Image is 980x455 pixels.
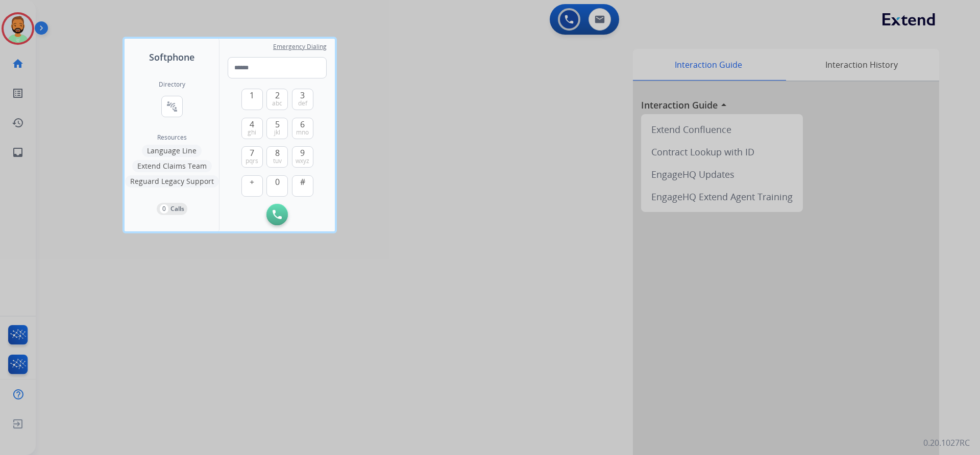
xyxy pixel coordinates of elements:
[266,89,288,110] button: 2abc
[292,175,313,197] button: #
[275,118,280,130] span: 5
[300,118,305,130] span: 6
[250,147,254,159] span: 7
[250,118,254,130] span: 4
[300,147,305,159] span: 9
[250,89,254,101] span: 1
[292,146,313,168] button: 9wxyz
[296,128,309,137] span: mno
[157,203,187,215] button: 0Calls
[273,157,282,165] span: tuv
[273,43,327,51] span: Emergency Dialing
[275,89,280,101] span: 2
[241,118,263,139] button: 4ghi
[266,118,288,139] button: 5jkl
[246,157,258,165] span: pqrs
[923,437,970,449] p: 0.20.1027RC
[132,160,212,172] button: Extend Claims Team
[275,176,280,188] span: 0
[170,204,184,213] p: Calls
[296,157,309,165] span: wxyz
[160,204,168,213] p: 0
[300,89,305,101] span: 3
[275,147,280,159] span: 8
[266,146,288,168] button: 8tuv
[250,176,254,188] span: +
[292,118,313,139] button: 6mno
[298,99,307,108] span: def
[241,146,263,168] button: 7pqrs
[125,175,219,188] button: Reguard Legacy Support
[241,89,263,110] button: 1
[274,128,280,137] span: jkl
[149,50,194,64] span: Softphone
[292,89,313,110] button: 3def
[241,175,263,197] button: +
[248,128,256,137] span: ghi
[157,133,187,142] span: Resources
[142,145,202,157] button: Language Line
[166,100,178,113] mat-icon: connect_without_contact
[266,175,288,197] button: 0
[273,210,282,219] img: call-button
[300,176,305,188] span: #
[159,81,185,89] h2: Directory
[272,99,282,108] span: abc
